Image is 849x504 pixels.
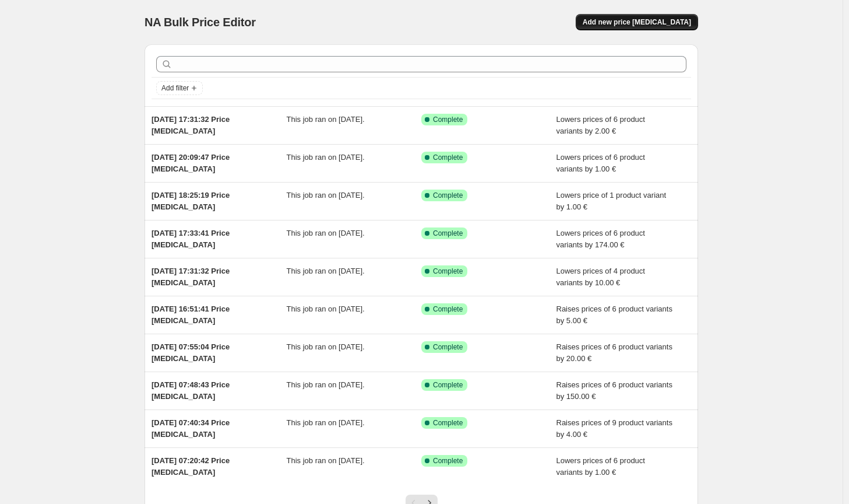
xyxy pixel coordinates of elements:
[145,16,256,29] span: NA Bulk Price Editor
[152,153,230,173] span: [DATE] 20:09:47 Price [MEDICAL_DATA]
[433,456,463,466] span: Complete
[161,83,189,93] span: Add filter
[433,115,463,124] span: Complete
[583,17,691,27] span: Add new price [MEDICAL_DATA]
[556,267,645,287] span: Lowers prices of 4 product variants by 10.00 €
[152,304,230,325] span: [DATE] 16:51:41 Price [MEDICAL_DATA]
[556,456,645,477] span: Lowers prices of 6 product variants by 1.00 €
[152,229,230,249] span: [DATE] 17:33:41 Price [MEDICAL_DATA]
[287,153,365,162] span: This job ran on [DATE].
[433,380,463,390] span: Complete
[556,342,672,363] span: Raises prices of 6 product variants by 20.00 €
[556,229,645,249] span: Lowers prices of 6 product variants by 174.00 €
[287,191,365,199] span: This job ran on [DATE].
[287,456,365,465] span: This job ran on [DATE].
[433,267,463,276] span: Complete
[287,115,365,124] span: This job ran on [DATE].
[152,380,230,401] span: [DATE] 07:48:43 Price [MEDICAL_DATA]
[556,380,672,401] span: Raises prices of 6 product variants by 150.00 €
[433,342,463,352] span: Complete
[576,14,698,30] button: Add new price [MEDICAL_DATA]
[152,267,230,287] span: [DATE] 17:31:32 Price [MEDICAL_DATA]
[433,229,463,238] span: Complete
[152,191,230,211] span: [DATE] 18:25:19 Price [MEDICAL_DATA]
[556,153,645,173] span: Lowers prices of 6 product variants by 1.00 €
[556,191,667,211] span: Lowers price of 1 product variant by 1.00 €
[152,456,230,477] span: [DATE] 07:20:42 Price [MEDICAL_DATA]
[287,229,365,237] span: This job ran on [DATE].
[156,81,203,95] button: Add filter
[287,267,365,275] span: This job ran on [DATE].
[152,342,230,363] span: [DATE] 07:55:04 Price [MEDICAL_DATA]
[152,115,230,135] span: [DATE] 17:31:32 Price [MEDICAL_DATA]
[556,304,672,325] span: Raises prices of 6 product variants by 5.00 €
[287,342,365,351] span: This job ran on [DATE].
[433,418,463,428] span: Complete
[152,418,230,439] span: [DATE] 07:40:34 Price [MEDICAL_DATA]
[433,304,463,314] span: Complete
[433,191,463,200] span: Complete
[287,418,365,427] span: This job ran on [DATE].
[433,153,463,162] span: Complete
[287,304,365,313] span: This job ran on [DATE].
[287,380,365,389] span: This job ran on [DATE].
[556,115,645,135] span: Lowers prices of 6 product variants by 2.00 €
[556,418,672,439] span: Raises prices of 9 product variants by 4.00 €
